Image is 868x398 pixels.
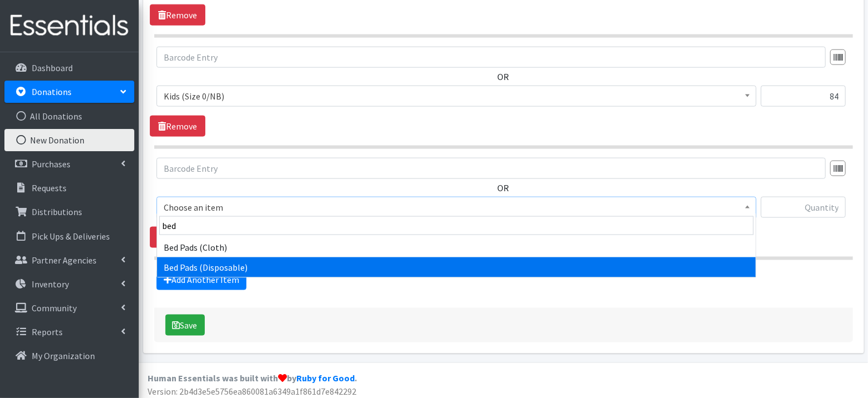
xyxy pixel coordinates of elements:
[157,47,826,68] input: Barcode Entry
[4,249,134,271] a: Partner Agencies
[4,153,134,175] a: Purchases
[164,88,749,104] span: Kids (Size 0/NB)
[761,197,846,218] input: Quantity
[4,201,134,223] a: Distributions
[32,302,77,314] p: Community
[4,105,134,127] a: All Donations
[296,373,355,384] a: Ruby for Good
[32,350,95,361] p: My Organization
[148,373,357,384] strong: Human Essentials was built with by .
[157,197,756,218] span: Choose an item
[150,227,205,248] a: Remove
[157,237,756,257] li: Bed Pads (Cloth)
[150,116,205,137] a: Remove
[157,86,756,107] span: Kids (Size 0/NB)
[498,70,509,83] label: OR
[761,86,846,107] input: Quantity
[4,129,134,151] a: New Donation
[157,158,826,179] input: Barcode Entry
[32,326,63,337] p: Reports
[32,158,70,170] p: Purchases
[32,182,67,193] p: Requests
[32,62,73,73] p: Dashboard
[157,257,756,277] li: Bed Pads (Disposable)
[165,315,205,336] button: Save
[4,177,134,199] a: Requests
[164,200,749,215] span: Choose an item
[4,345,134,367] a: My Organization
[157,269,246,290] a: Add Another Item
[4,81,134,103] a: Donations
[4,57,134,79] a: Dashboard
[32,86,72,97] p: Donations
[4,273,134,295] a: Inventory
[4,7,134,44] img: HumanEssentials
[32,231,110,242] p: Pick Ups & Deliveries
[4,321,134,343] a: Reports
[498,181,509,195] label: OR
[32,255,97,266] p: Partner Agencies
[148,386,356,397] span: Version: 2b4d3e5e5756ea860081a6349a1f861d7e842292
[32,206,82,217] p: Distributions
[150,4,205,26] a: Remove
[4,225,134,247] a: Pick Ups & Deliveries
[4,297,134,319] a: Community
[32,278,69,290] p: Inventory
